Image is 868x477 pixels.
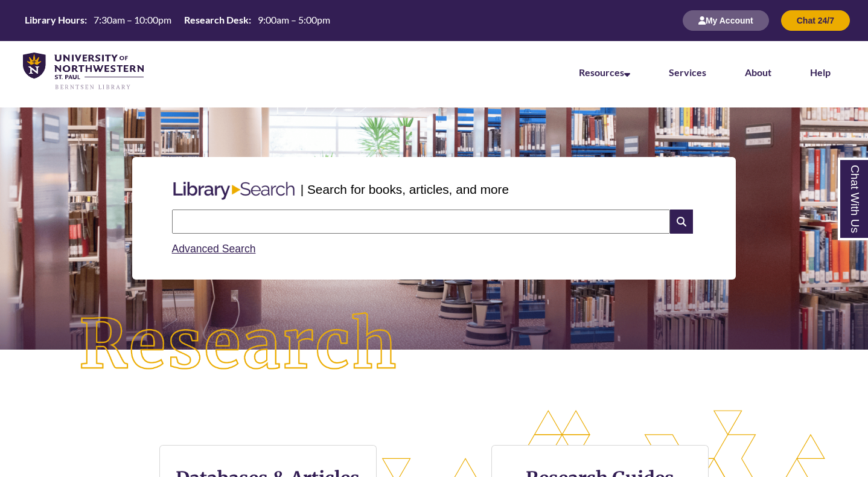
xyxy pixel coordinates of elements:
[810,66,831,78] a: Help
[167,177,301,205] img: Libary Search
[258,14,330,25] span: 9:00am – 5:00pm
[669,66,706,78] a: Services
[781,10,850,31] button: Chat 24/7
[745,66,771,78] a: About
[301,180,509,199] p: | Search for books, articles, and more
[43,277,434,413] img: Research
[94,14,171,25] span: 7:30am – 10:00pm
[20,13,335,28] a: Hours Today
[683,15,769,25] a: My Account
[670,210,693,234] i: Search
[172,243,256,255] a: Advanced Search
[579,66,630,78] a: Resources
[20,13,89,27] th: Library Hours:
[179,13,253,27] th: Research Desk:
[683,10,769,31] button: My Account
[23,53,144,91] img: UNWSP Library Logo
[781,15,850,25] a: Chat 24/7
[20,13,335,27] table: Hours Today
